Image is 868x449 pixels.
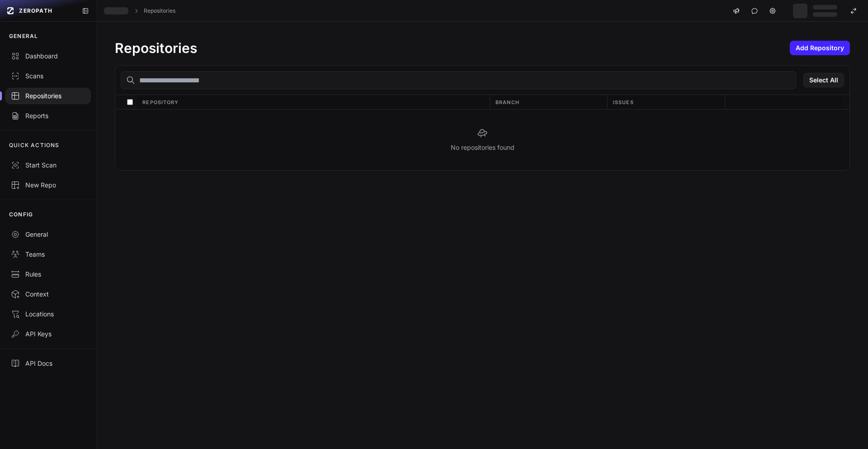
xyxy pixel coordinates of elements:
[11,359,85,368] div: API Docs
[11,310,85,319] div: Locations
[11,290,85,299] div: Context
[11,52,85,61] div: Dashboard
[133,8,139,14] svg: chevron right,
[4,4,75,18] a: ZEROPATH
[104,7,175,14] nav: breadcrumb
[115,40,197,56] h1: Repositories
[9,33,38,40] p: GENERAL
[9,211,33,218] p: CONFIG
[11,91,85,100] div: Repositories
[115,110,849,170] div: No repositories found
[607,95,725,109] div: Issues
[11,181,85,190] div: New Repo
[19,7,52,14] span: ZEROPATH
[11,250,85,259] div: Teams
[11,330,85,339] div: API Keys
[490,95,607,109] div: Branch
[11,111,85,120] div: Reports
[137,95,490,109] div: Repository
[11,270,85,279] div: Rules
[790,41,850,55] button: Add Repository
[144,7,175,14] a: Repositories
[11,161,85,170] div: Start Scan
[803,73,844,87] button: Select All
[11,230,85,239] div: General
[11,72,85,81] div: Scans
[9,142,60,149] p: QUICK ACTIONS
